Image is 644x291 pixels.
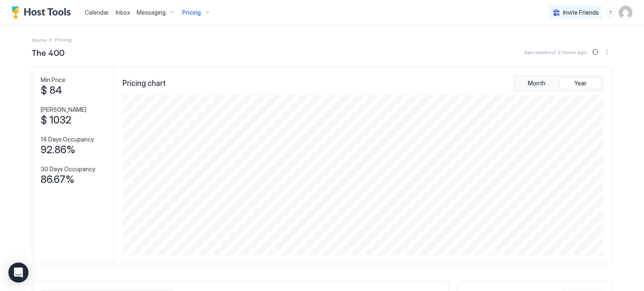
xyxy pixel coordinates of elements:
div: menu [602,47,612,57]
button: More options [602,47,612,57]
div: Open Intercom Messenger [8,263,29,283]
span: Calendar [85,9,109,16]
span: $ 1032 [41,114,71,126]
a: Calendar [85,8,109,17]
span: Pricing [182,9,201,16]
span: 92.86% [41,144,75,156]
button: Year [559,77,601,89]
span: The 400 [32,46,65,58]
span: [PERSON_NAME] [41,106,86,113]
span: Breadcrumb [55,36,72,43]
div: Breadcrumb [32,35,47,44]
span: Pricing chart [122,79,166,88]
div: tab-group [514,75,603,91]
a: Inbox [116,8,130,17]
button: Month [516,77,558,89]
span: Synced about 2 hours ago [524,49,587,55]
span: $ 84 [41,84,62,97]
div: menu [605,8,615,18]
span: Min Price [41,76,65,84]
a: Home [32,35,47,44]
span: 14 Days Occupancy [41,136,94,143]
span: 30 Days Occupancy [41,165,95,173]
span: Invite Friends [563,9,599,16]
span: Month [528,80,545,87]
div: User profile [619,6,632,19]
button: Sync prices [590,47,600,57]
span: Messaging [137,9,166,16]
span: Year [574,80,587,87]
span: Inbox [116,9,130,16]
span: Home [32,37,47,43]
span: 86.67% [41,173,75,186]
a: Host Tools Logo [12,6,75,19]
